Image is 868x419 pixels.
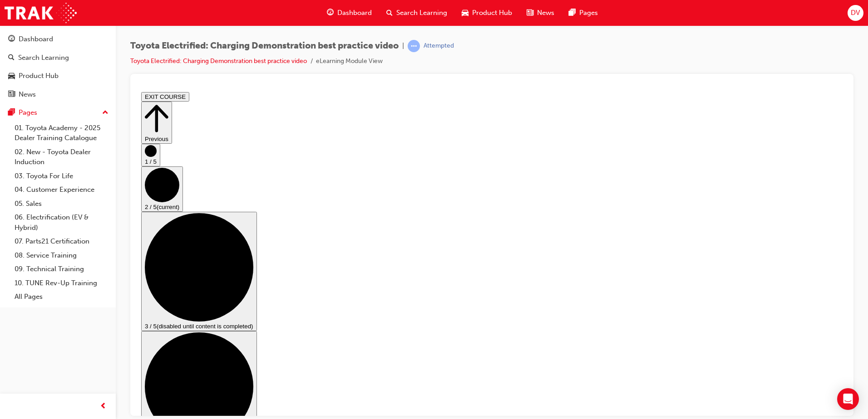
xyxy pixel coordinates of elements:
[569,7,576,19] span: pages-icon
[102,107,108,119] span: up-icon
[5,3,77,23] img: Trak
[519,4,562,22] a: news-iconNews
[472,8,512,18] span: Product Hub
[527,7,533,19] span: news-icon
[7,70,19,77] span: 1 / 5
[379,4,454,22] a: search-iconSearch Learning
[11,183,112,197] a: 04. Customer Experience
[11,248,112,263] a: 08. Service Training
[130,57,307,65] a: Toyota Electrified: Charging Demonstration best practice video
[8,109,15,117] span: pages-icon
[7,115,19,122] span: 2 / 5
[100,401,107,412] span: prev-icon
[19,89,36,100] div: News
[4,29,112,104] button: DashboardSearch LearningProduct HubNews
[11,276,112,290] a: 10. TUNE Rev-Up Training
[4,123,119,243] button: 3 / 5(disabled until content is completed)
[396,8,447,18] span: Search Learning
[8,72,15,80] span: car-icon
[4,104,112,121] button: Pages
[7,47,31,54] span: Previous
[11,121,112,145] a: 01. Toyota Academy - 2025 Dealer Training Catalogue
[327,7,334,19] span: guage-icon
[4,55,23,78] button: 1 / 5
[11,145,112,169] a: 02. New - Toyota Dealer Induction
[424,42,454,50] div: Attempted
[537,8,554,18] span: News
[11,262,112,276] a: 09. Technical Training
[11,290,112,304] a: All Pages
[462,7,469,19] span: car-icon
[386,7,393,19] span: search-icon
[320,4,379,22] a: guage-iconDashboard
[8,91,15,99] span: news-icon
[402,41,404,51] span: |
[11,197,112,211] a: 05. Sales
[19,107,37,118] div: Pages
[19,34,53,44] div: Dashboard
[11,210,112,234] a: 06. Electrification (EV & Hybrid)
[7,234,19,241] span: 3 / 5
[11,234,112,248] a: 07. Parts21 Certification
[4,86,112,103] a: News
[316,56,383,67] li: eLearning Module View
[562,4,605,22] a: pages-iconPages
[337,8,372,18] span: Dashboard
[19,71,59,81] div: Product Hub
[18,53,69,63] div: Search Learning
[4,31,112,48] a: Dashboard
[4,4,52,13] button: EXIT COURSE
[4,13,35,55] button: Previous
[851,8,860,18] span: DV
[837,388,859,410] div: Open Intercom Messenger
[8,35,15,44] span: guage-icon
[454,4,519,22] a: car-iconProduct Hub
[579,8,598,18] span: Pages
[11,169,112,183] a: 03. Toyota For Life
[4,49,112,66] a: Search Learning
[4,78,45,123] button: 2 / 5(current)
[4,68,112,84] a: Product Hub
[408,40,420,52] span: learningRecordVerb_ATTEMPT-icon
[8,54,15,62] span: search-icon
[848,5,863,21] button: DV
[130,41,399,51] span: Toyota Electrified: Charging Demonstration best practice video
